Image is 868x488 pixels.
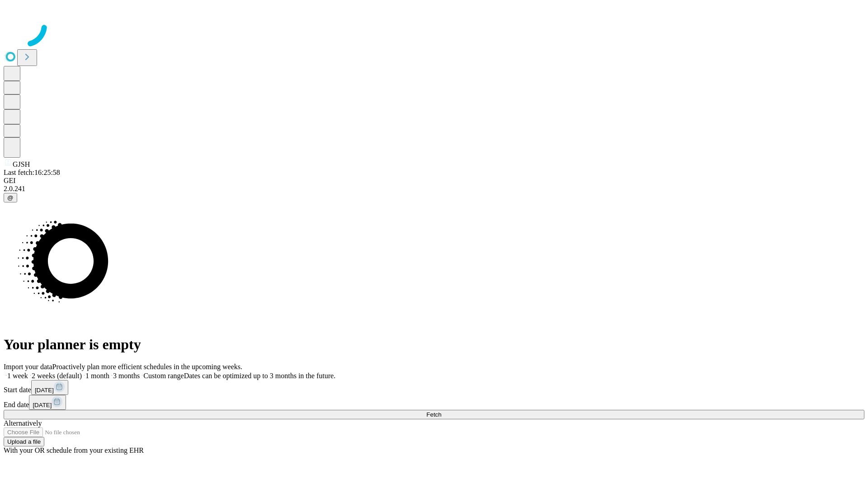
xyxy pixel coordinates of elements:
[33,402,52,408] span: [DATE]
[4,419,42,427] span: Alternatively
[32,372,82,380] span: 2 weeks (default)
[4,169,60,176] span: Last fetch: 16:25:58
[4,446,144,454] span: With your OR schedule from your existing EHR
[143,372,184,380] span: Custom range
[85,372,109,380] span: 1 month
[13,160,30,168] span: GJSH
[113,372,140,380] span: 3 months
[184,372,335,380] span: Dates can be optimized up to 3 months in the future.
[426,411,441,418] span: Fetch
[35,387,54,394] span: [DATE]
[29,395,66,410] button: [DATE]
[4,193,17,202] button: @
[4,185,864,193] div: 2.0.241
[4,380,864,395] div: Start date
[31,380,68,395] button: [DATE]
[4,336,864,353] h1: Your planner is empty
[4,363,52,371] span: Import your data
[4,177,864,185] div: GEI
[4,395,864,410] div: End date
[4,410,864,419] button: Fetch
[52,363,242,371] span: Proactively plan more efficient schedules in the upcoming weeks.
[7,194,14,201] span: @
[7,372,28,380] span: 1 week
[4,437,44,446] button: Upload a file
